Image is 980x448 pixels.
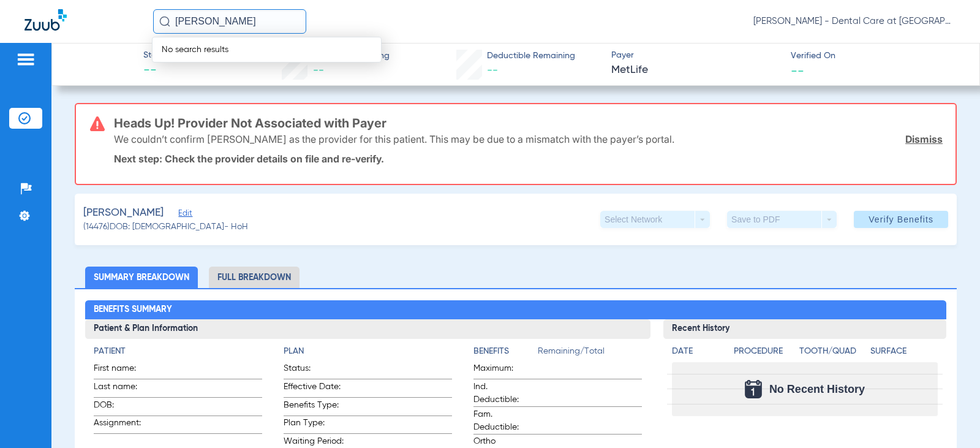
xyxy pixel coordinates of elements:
[209,267,300,288] li: Full Breakdown
[611,49,780,62] span: Payer
[473,345,538,362] app-breakdown-title: Benefits
[870,345,937,358] h4: Surface
[16,52,36,67] img: hamburger-icon
[94,362,154,379] span: First name:
[284,381,344,397] span: Effective Date:
[745,380,762,398] img: Calendar
[284,399,344,416] span: Benefits Type:
[473,362,533,379] span: Maximum:
[90,116,105,131] img: error-icon
[284,345,452,358] h4: Plan
[85,319,650,339] h3: Patient & Plan Information
[284,362,344,379] span: Status:
[178,209,189,221] span: Edit
[734,345,794,358] h4: Procedure
[799,345,866,358] h4: Tooth/Quad
[538,345,642,362] span: Remaining/Total
[143,63,168,80] span: --
[114,133,674,145] p: We couldn’t confirm [PERSON_NAME] as the provider for this patient. This may be due to a mismatch...
[153,45,238,54] span: No search results
[869,215,933,224] span: Verify Benefits
[85,300,946,320] h2: Benefits Summary
[854,211,948,228] button: Verify Benefits
[905,133,943,145] a: Dismiss
[769,383,865,395] span: No Recent History
[313,65,324,76] span: --
[753,15,956,28] span: [PERSON_NAME] - Dental Care at [GEOGRAPHIC_DATA]
[284,417,344,433] span: Plan Type:
[791,50,960,63] span: Verified On
[114,153,943,165] p: Next step: Check the provider details on file and re-verify.
[85,267,198,288] li: Summary Breakdown
[672,345,723,362] app-breakdown-title: Date
[663,319,946,339] h3: Recent History
[487,65,498,76] span: --
[487,50,575,63] span: Deductible Remaining
[83,205,164,221] span: [PERSON_NAME]
[159,16,170,27] img: Search Icon
[473,408,533,434] span: Fam. Deductible:
[870,345,937,362] app-breakdown-title: Surface
[114,117,943,129] h3: Heads Up! Provider Not Associated with Payer
[153,9,306,34] input: Search for patients
[24,9,67,31] img: Zuub Logo
[611,63,780,78] span: MetLife
[734,345,794,362] app-breakdown-title: Procedure
[94,345,262,358] h4: Patient
[143,49,168,62] span: Status
[672,345,723,358] h4: Date
[94,381,154,397] span: Last name:
[473,345,538,358] h4: Benefits
[791,64,804,77] span: --
[94,399,154,416] span: DOB:
[94,417,154,433] span: Assignment:
[83,221,248,233] span: (14476) DOB: [DEMOGRAPHIC_DATA] - HoH
[799,345,866,362] app-breakdown-title: Tooth/Quad
[473,381,533,406] span: Ind. Deductible:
